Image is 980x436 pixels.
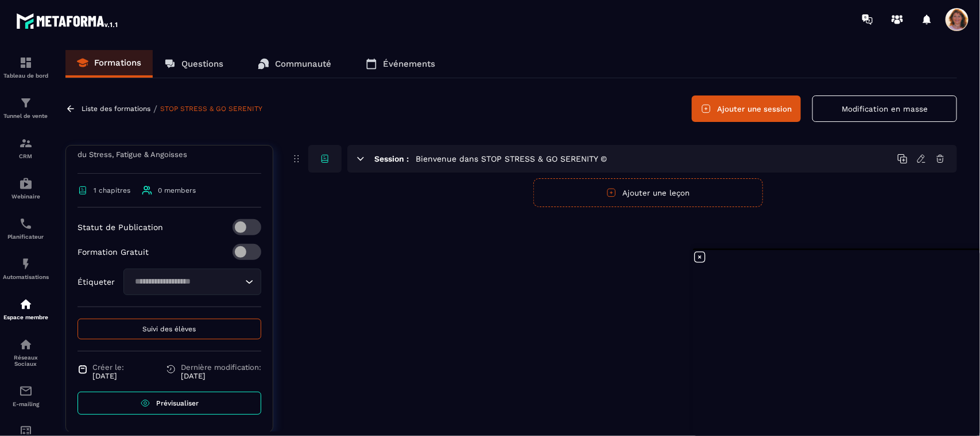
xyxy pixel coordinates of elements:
[3,401,49,407] p: E-mailing
[19,136,33,150] img: formation
[692,95,801,122] button: Ajouter une session
[78,134,261,174] p: Comment reprogrammer ton corps pour te libérer du Stress, Fatigue & Angoisses
[3,376,49,416] a: emailemailE-mailing
[3,113,49,119] p: Tunnel de vente
[3,87,49,128] a: formationformationTunnel de vente
[92,363,124,372] span: Créer le:
[374,154,409,163] h6: Session :
[156,399,199,407] span: Prévisualiser
[3,47,49,87] a: formationformationTableau de bord
[3,72,49,79] p: Tableau de bord
[354,50,447,78] a: Événements
[3,234,49,240] p: Planificateur
[3,314,49,320] p: Espace membre
[19,56,33,70] img: formation
[246,50,343,78] a: Communauté
[19,384,33,398] img: email
[92,372,124,380] p: [DATE]
[78,247,149,257] p: Formation Gratuit
[181,59,223,69] p: Questions
[3,329,49,376] a: social-networksocial-networkRéseaux Sociaux
[19,257,33,271] img: automations
[3,168,49,208] a: automationsautomationsWebinaire
[19,177,33,190] img: automations
[94,186,130,194] span: 1 chapitres
[78,223,163,232] p: Statut de Publication
[131,276,242,288] input: Search for option
[3,208,49,248] a: schedulerschedulerPlanificateur
[153,50,235,78] a: Questions
[19,217,33,231] img: scheduler
[94,58,141,68] p: Formations
[19,338,33,351] img: social-network
[78,319,261,339] button: Suivi des élèves
[416,153,607,165] h5: Bienvenue dans STOP STRESS & GO SERENITY ©
[181,372,261,380] p: [DATE]
[3,128,49,168] a: formationformationCRM
[78,277,115,286] p: Étiqueter
[19,297,33,311] img: automations
[78,392,261,415] a: Prévisualiser
[3,289,49,329] a: automationsautomationsEspace membre
[158,186,196,194] span: 0 members
[82,105,150,113] a: Liste des formations
[143,325,196,333] span: Suivi des élèves
[3,248,49,289] a: automationsautomationsAutomatisations
[123,269,261,295] div: Search for option
[3,274,49,280] p: Automatisations
[3,153,49,159] p: CRM
[181,363,261,372] span: Dernière modification:
[19,96,33,110] img: formation
[160,105,262,113] a: STOP STRESS & GO SERENITY
[16,10,119,31] img: logo
[3,354,49,367] p: Réseaux Sociaux
[153,104,157,114] span: /
[65,50,153,78] a: Formations
[275,59,331,69] p: Communauté
[383,59,435,69] p: Événements
[533,178,763,207] button: Ajouter une leçon
[812,95,957,122] button: Modification en masse
[3,193,49,200] p: Webinaire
